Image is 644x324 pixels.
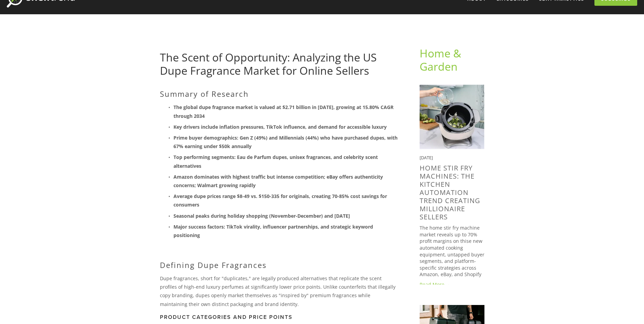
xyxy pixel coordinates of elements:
[173,223,374,238] strong: Major success factors: TikTok virality, influencer partnerships, and strategic keyword positioning
[173,134,399,149] strong: Prime buyer demographics: Gen Z (49%) and Millennials (44%) who have purchased dupes, with 67% ea...
[420,155,433,161] time: [DATE]
[160,274,398,308] p: Dupe fragrances, short for "duplicates," are legally produced alternatives that replicate the sce...
[160,50,377,77] a: The Scent of Opportunity: Analyzing the US Dupe Fragrance Market for Online Sellers
[420,224,484,278] p: The home stir fry machine market reveals up to 70% profit margins on thise new automated cooking ...
[160,314,398,320] h3: Product Categories and Price Points
[173,124,387,130] strong: Key drivers include inflation pressures, TikTok influence, and demand for accessible luxury
[420,85,484,149] img: Home Stir Fry Machines: The Kitchen Automation Trend Creating Millionaire Sellers
[160,89,398,98] h2: Summary of Research
[420,163,480,221] a: Home Stir Fry Machines: The Kitchen Automation Trend Creating Millionaire Sellers
[173,213,350,219] strong: Seasonal peaks during holiday shopping (November-December) and [DATE]
[173,193,388,208] strong: Average dupe prices range $8-49 vs. $150-335 for originals, creating 70-85% cost savings for cons...
[173,104,395,119] strong: The global dupe fragrance market is valued at $2.71 billion in [DATE], growing at 15.80% CAGR thr...
[160,260,398,269] h2: Defining Dupe Fragrances
[420,281,484,288] a: Read More →
[173,154,379,169] strong: Top performing segments: Eau de Parfum dupes, unisex fragrances, and celebrity scent alternatives
[173,174,384,188] strong: Amazon dominates with highest traffic but intense competition; eBay offers authenticity concerns;...
[420,46,464,73] a: Home & Garden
